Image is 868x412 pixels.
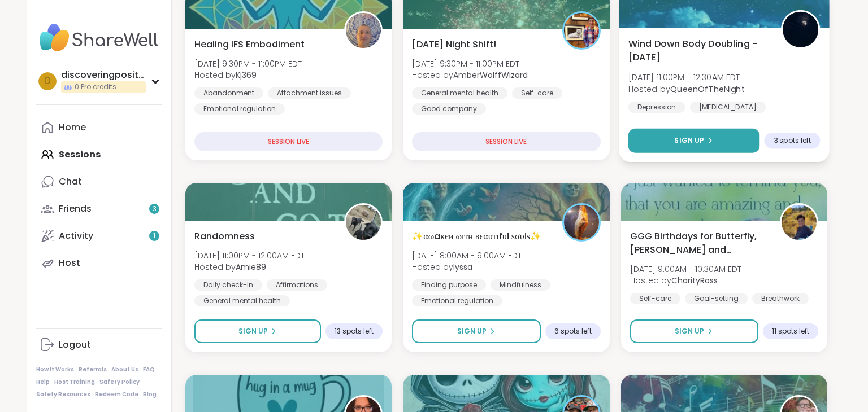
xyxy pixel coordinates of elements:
[95,391,138,398] a: Redeem Code
[412,230,541,243] span: ✨αωaкєи ωιтн вєαυтιfυℓ ѕσυℓѕ✨
[670,83,745,94] b: QueenOfTheNight
[675,326,704,336] span: Sign Up
[59,257,80,269] div: Host
[783,12,818,47] img: QueenOfTheNight
[412,250,522,261] span: [DATE] 8:00AM - 9:00AM EDT
[335,327,374,336] span: 13 spots left
[75,82,116,92] span: 0 Pro credits
[412,261,522,273] span: Hosted by
[346,13,381,48] img: Kj369
[194,295,290,306] div: General mental health
[111,366,138,374] a: About Us
[628,83,744,94] span: Hosted by
[36,168,162,195] a: Chat
[782,205,817,240] img: CharityRoss
[238,326,268,336] span: Sign Up
[194,87,263,99] div: Abandonment
[630,293,680,304] div: Self-care
[79,366,107,374] a: Referrals
[453,69,528,81] b: AmberWolffWizard
[630,264,741,275] span: [DATE] 9:00AM - 10:30AM EDT
[36,18,162,58] img: ShareWell Nav Logo
[194,38,305,51] span: Healing IFS Embodiment
[774,136,811,145] span: 3 spots left
[36,114,162,141] a: Home
[412,69,528,81] span: Hosted by
[491,279,550,291] div: Mindfulness
[412,279,486,291] div: Finding purpose
[59,203,92,215] div: Friends
[61,69,146,81] div: discoveringpositivityeveryday
[194,261,305,273] span: Hosted by
[268,87,351,99] div: Attachment issues
[630,275,741,286] span: Hosted by
[194,230,255,243] span: Randomness
[36,249,162,277] a: Host
[346,205,381,240] img: Amie89
[564,13,599,48] img: AmberWolffWizard
[194,250,305,261] span: [DATE] 11:00PM - 12:00AM EDT
[412,295,502,306] div: Emotional regulation
[194,103,285,115] div: Emotional regulation
[194,319,321,343] button: Sign Up
[44,74,51,89] span: d
[412,38,496,51] span: [DATE] Night Shift!
[628,37,768,64] span: Wind Down Body Doubling - [DATE]
[564,205,599,240] img: lyssa
[512,87,562,99] div: Self-care
[99,378,140,386] a: Safety Policy
[59,339,91,351] div: Logout
[628,72,744,83] span: [DATE] 11:00PM - 12:30AM EDT
[59,121,86,134] div: Home
[36,391,90,398] a: Safety Resources
[143,391,157,398] a: Blog
[194,58,302,69] span: [DATE] 9:30PM - 11:00PM EDT
[153,231,155,241] span: 1
[412,132,600,151] div: SESSION LIVE
[54,378,95,386] a: Host Training
[412,319,540,343] button: Sign Up
[153,204,157,214] span: 3
[671,275,718,286] b: CharityRoss
[236,69,257,81] b: Kj369
[630,319,758,343] button: Sign Up
[674,135,704,146] span: Sign Up
[194,69,302,81] span: Hosted by
[267,279,327,291] div: Affirmations
[630,230,767,257] span: GGG Birthdays for Butterfly, [PERSON_NAME] and [PERSON_NAME]
[59,230,93,242] div: Activity
[59,176,82,188] div: Chat
[554,327,592,336] span: 6 spots left
[752,293,809,304] div: Breathwork
[412,103,486,115] div: Good company
[36,331,162,358] a: Logout
[628,102,685,113] div: Depression
[689,102,766,113] div: [MEDICAL_DATA]
[36,378,50,386] a: Help
[236,261,266,273] b: Amie89
[685,293,748,304] div: Goal-setting
[36,366,74,374] a: How It Works
[143,366,155,374] a: FAQ
[194,132,383,151] div: SESSION LIVE
[36,222,162,249] a: Activity1
[453,261,472,273] b: lyssa
[412,87,507,99] div: General mental health
[772,327,809,336] span: 11 spots left
[628,129,759,153] button: Sign Up
[457,326,487,336] span: Sign Up
[412,58,528,69] span: [DATE] 9:30PM - 11:00PM EDT
[36,195,162,222] a: Friends3
[194,279,262,291] div: Daily check-in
